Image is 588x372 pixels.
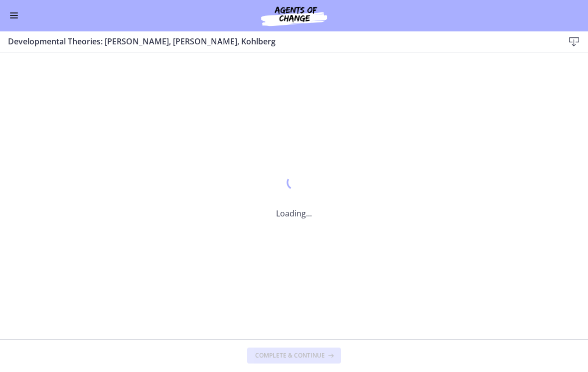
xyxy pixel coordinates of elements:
[234,4,354,28] img: Agents of Change
[8,36,548,48] h3: Developmental Theories: [PERSON_NAME], [PERSON_NAME], Kohlberg
[247,348,341,364] button: Complete & continue
[255,352,325,360] span: Complete & continue
[276,173,312,196] div: 1
[8,10,20,22] button: Enable menu
[276,208,312,220] p: Loading...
